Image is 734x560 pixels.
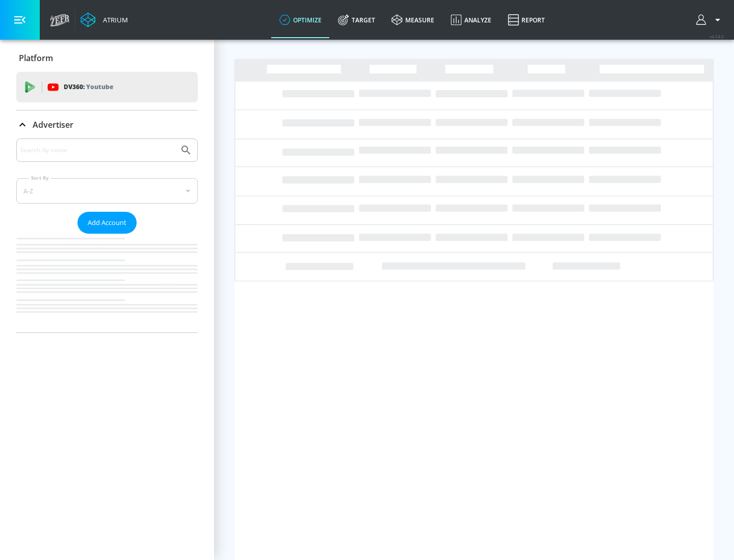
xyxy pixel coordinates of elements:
button: Add Account [77,212,137,234]
div: DV360: Youtube [16,72,198,102]
a: measure [383,2,442,38]
div: Advertiser [16,138,198,332]
a: Report [500,2,553,38]
div: Advertiser [16,110,198,139]
span: Add Account [88,217,126,229]
span: v 4.24.0 [710,34,724,39]
div: Platform [16,44,198,72]
a: optimize [271,2,330,38]
div: Atrium [99,15,128,24]
a: Atrium [81,12,128,27]
a: Target [330,2,383,38]
a: Analyze [442,2,500,38]
p: Platform [19,52,53,64]
input: Search by name [20,144,175,157]
p: Advertiser [33,119,73,130]
label: Sort By [29,175,51,181]
p: DV360: [64,81,113,93]
nav: list of Advertiser [16,234,198,332]
div: A-Z [16,178,198,204]
p: Youtube [86,81,113,92]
